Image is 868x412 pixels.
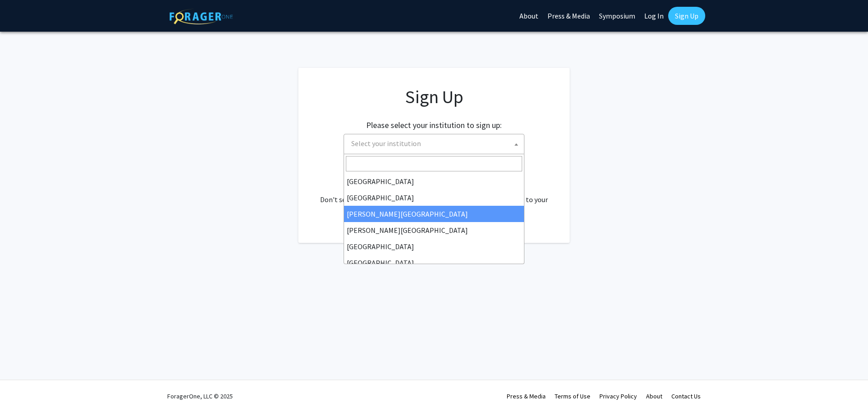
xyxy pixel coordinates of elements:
[346,156,522,171] input: Search
[344,206,524,222] li: [PERSON_NAME][GEOGRAPHIC_DATA]
[344,134,524,154] span: Select your institution
[646,392,662,400] a: About
[555,392,590,400] a: Terms of Use
[668,7,705,25] a: Sign Up
[348,134,524,153] span: Select your institution
[344,173,524,189] li: [GEOGRAPHIC_DATA]
[167,380,233,412] div: ForagerOne, LLC © 2025
[316,172,552,216] div: Already have an account? . Don't see your institution? about bringing ForagerOne to your institut...
[344,222,524,238] li: [PERSON_NAME][GEOGRAPHIC_DATA]
[316,86,552,108] h1: Sign Up
[351,139,421,148] span: Select your institution
[507,392,546,400] a: Press & Media
[344,238,524,255] li: [GEOGRAPHIC_DATA]
[671,392,701,400] a: Contact Us
[344,255,524,271] li: [GEOGRAPHIC_DATA]
[599,392,637,400] a: Privacy Policy
[170,9,233,24] img: ForagerOne Logo
[344,189,524,206] li: [GEOGRAPHIC_DATA]
[366,120,502,130] h2: Please select your institution to sign up:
